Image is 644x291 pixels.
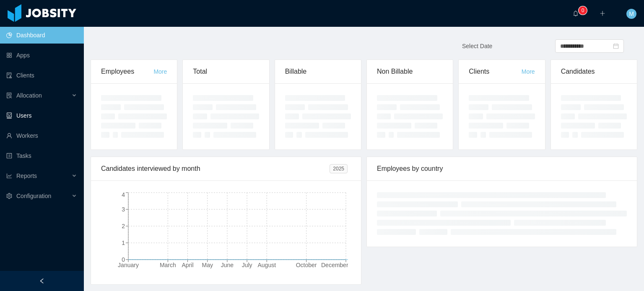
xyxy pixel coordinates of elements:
[122,206,125,213] tspan: 3
[122,223,125,229] tspan: 2
[122,239,125,246] tspan: 1
[321,262,348,268] tspan: December
[221,262,234,268] tspan: June
[160,262,176,268] tspan: March
[6,47,77,64] a: icon: appstoreApps
[242,262,252,268] tspan: July
[193,60,259,83] div: Total
[573,10,579,16] i: icon: bell
[629,9,634,19] span: M
[122,256,125,263] tspan: 0
[522,68,535,75] a: More
[101,157,330,180] div: Candidates interviewed by month
[462,43,492,49] span: Select Date
[613,43,619,49] i: icon: calendar
[285,60,351,83] div: Billable
[296,262,317,268] tspan: October
[6,193,12,199] i: icon: setting
[377,60,443,83] div: Non Billable
[330,164,348,173] span: 2025
[16,173,37,179] span: Reports
[118,262,139,268] tspan: January
[600,10,605,16] i: icon: plus
[6,127,77,144] a: icon: userWorkers
[469,60,521,83] div: Clients
[182,262,194,268] tspan: April
[16,92,42,99] span: Allocation
[202,262,213,268] tspan: May
[377,157,627,180] div: Employees by country
[6,147,77,164] a: icon: profileTasks
[6,93,12,98] i: icon: solution
[6,107,77,124] a: icon: robotUsers
[6,67,77,84] a: icon: auditClients
[6,27,77,44] a: icon: pie-chartDashboard
[153,68,167,75] a: More
[6,173,12,179] i: icon: line-chart
[122,191,125,198] tspan: 4
[101,60,153,83] div: Employees
[561,60,627,83] div: Candidates
[579,6,587,15] sup: 0
[257,262,276,268] tspan: August
[16,193,51,199] span: Configuration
